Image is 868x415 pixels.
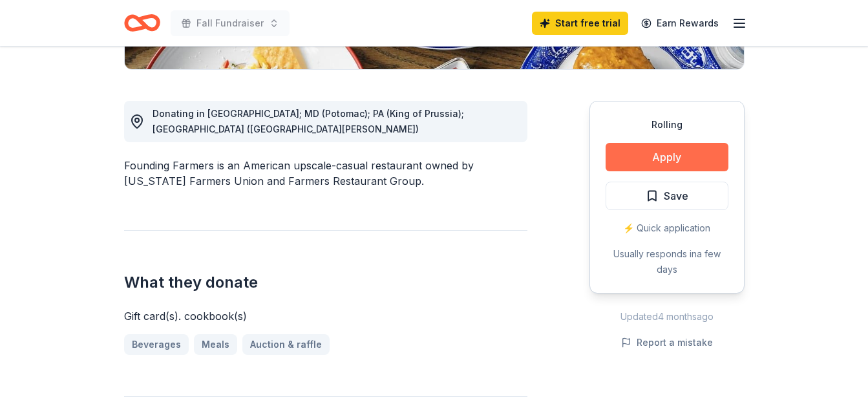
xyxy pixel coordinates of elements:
[606,117,728,133] div: Rolling
[194,334,237,355] a: Meals
[664,187,688,204] span: Save
[606,143,728,171] button: Apply
[242,334,330,355] a: Auction & raffle
[153,108,464,134] span: Donating in [GEOGRAPHIC_DATA]; MD (Potomac); PA (King of Prussia); [GEOGRAPHIC_DATA] ([GEOGRAPHIC...
[124,308,527,324] div: Gift card(s). cookbook(s)
[589,309,745,325] div: Updated 4 months ago
[124,272,527,293] h2: What they donate
[606,220,728,236] div: ⚡️ Quick application
[124,334,189,355] a: Beverages
[124,8,160,38] a: Home
[532,12,628,35] a: Start free trial
[124,158,527,189] div: Founding Farmers is an American upscale-casual restaurant owned by [US_STATE] Farmers Union and F...
[196,16,264,31] span: Fall Fundraiser
[606,246,728,277] div: Usually responds in a few days
[621,335,713,350] button: Report a mistake
[633,12,726,35] a: Earn Rewards
[171,10,290,36] button: Fall Fundraiser
[606,182,728,210] button: Save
